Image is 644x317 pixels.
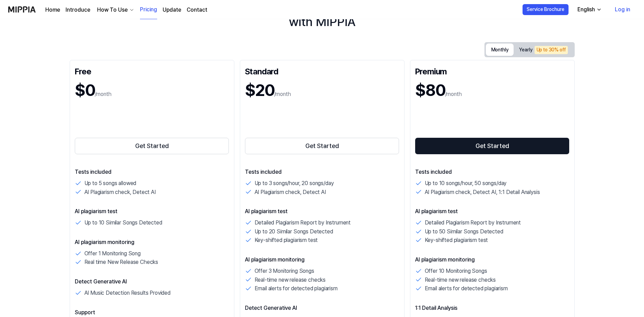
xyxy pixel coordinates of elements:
p: Up to 10 Similar Songs Detected [84,218,162,227]
p: Real-time new release checks [255,276,326,284]
p: AI Music Detection Results Provided [84,289,171,297]
p: Key-shifted plagiarism test [255,236,318,245]
p: Offer 1 Monitoring Song [84,249,141,258]
p: Up to 3 songs/hour, 20 songs/day [255,179,334,188]
button: Service Brochure [523,4,569,15]
a: Update [163,6,181,14]
button: Get Started [415,138,570,154]
p: /month [95,90,112,98]
p: Email alerts for detected plagiarism [255,284,338,293]
p: /month [274,90,291,98]
p: AI plagiarism monitoring [415,256,570,264]
p: Up to 20 Similar Songs Detected [255,227,333,236]
div: English [576,5,596,14]
p: AI plagiarism test [245,207,399,216]
p: Offer 10 Monitoring Songs [425,267,487,276]
p: /month [445,90,462,98]
p: AI Plagiarism check, Detect AI, 1:1 Detail Analysis [425,188,540,197]
p: Email alerts for detected plagiarism [425,284,508,293]
p: Up to 5 songs allowed [84,179,137,188]
p: AI Plagiarism check, Detect AI [255,188,326,197]
button: How To Use [96,6,134,14]
h1: $20 [245,79,274,102]
h1: $80 [415,79,445,102]
p: Detailed Plagiarism Report by Instrument [255,218,351,227]
p: AI plagiarism test [415,207,570,216]
p: Support [75,308,229,317]
button: English [572,3,606,16]
div: How To Use [96,6,129,14]
a: Get Started [75,136,229,156]
a: Pricing [140,0,157,19]
p: Key-shifted plagiarism test [425,236,488,245]
p: Real-time new release checks [425,276,496,284]
div: Free [75,65,229,76]
a: Contact [187,6,207,14]
p: Detect Generative AI [245,304,399,312]
button: Yearly [514,44,573,56]
button: Get Started [245,138,399,154]
p: Detect Generative AI [75,278,229,286]
div: Standard [245,65,399,76]
h1: $0 [75,79,95,102]
p: Tests included [415,168,570,176]
a: Get Started [415,136,570,156]
div: Up to 30% off [535,46,568,54]
button: Get Started [75,138,229,154]
p: AI Plagiarism check, Detect AI [84,188,156,197]
button: Monthly [486,44,514,56]
p: Detailed Plagiarism Report by Instrument [425,218,521,227]
p: AI plagiarism monitoring [245,256,399,264]
p: Up to 50 Similar Songs Detected [425,227,503,236]
p: Tests included [245,168,399,176]
a: Get Started [245,136,399,156]
a: Home [45,6,60,14]
p: AI plagiarism monitoring [75,238,229,246]
a: Introduce [66,6,90,14]
div: Premium [415,65,570,76]
p: Real time New Release Checks [84,258,159,267]
p: 1:1 Detail Analysis [415,304,570,312]
p: Up to 10 songs/hour, 50 songs/day [425,179,507,188]
p: Tests included [75,168,229,176]
p: AI plagiarism test [75,207,229,216]
p: Offer 3 Monitoring Songs [255,267,314,276]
